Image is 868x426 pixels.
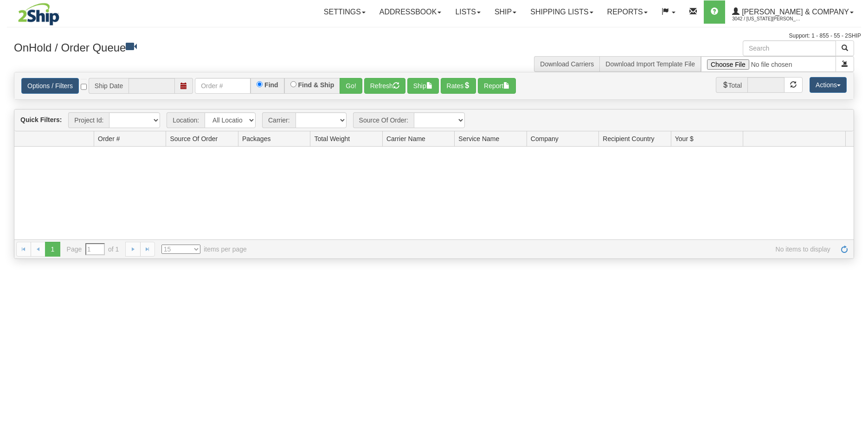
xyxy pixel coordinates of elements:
[448,0,487,24] a: Lists
[605,60,695,68] a: Download Import Template File
[540,60,594,68] a: Download Carriers
[836,40,854,56] button: Search
[14,110,854,131] div: grid toolbar
[298,82,334,88] label: Find & Ship
[167,112,205,128] span: Location:
[531,134,559,143] span: Company
[170,134,218,143] span: Source Of Order
[45,242,60,257] span: 1
[21,78,79,94] a: Options / Filters
[407,78,439,94] button: Ship
[68,112,109,128] span: Project Id:
[600,0,655,24] a: Reports
[7,2,71,26] img: logo3042.jpg
[603,134,654,143] span: Recipient Country
[837,242,852,257] a: Refresh
[810,77,847,93] button: Actions
[458,134,499,143] span: Service Name
[260,245,830,254] span: No items to display
[242,134,270,143] span: Packages
[701,56,836,72] input: Import
[353,112,414,128] span: Source Of Order:
[373,0,449,24] a: Addressbook
[264,82,278,88] label: Find
[739,8,849,16] span: [PERSON_NAME] & Company
[441,78,476,94] button: Rates
[523,0,600,24] a: Shipping lists
[743,40,836,56] input: Search
[20,115,62,124] label: Quick Filters:
[364,78,405,94] button: Refresh
[7,32,861,40] div: Support: 1 - 855 - 55 - 2SHIP
[161,245,247,254] span: items per page
[89,78,129,94] span: Ship Date
[317,0,373,24] a: Settings
[732,14,802,24] span: 3042 / [US_STATE][PERSON_NAME]
[14,40,427,54] h3: OnHold / Order Queue
[262,112,296,128] span: Carrier:
[725,0,861,24] a: [PERSON_NAME] & Company 3042 / [US_STATE][PERSON_NAME]
[340,78,362,94] button: Go!
[98,134,120,143] span: Order #
[488,0,523,24] a: Ship
[386,134,425,143] span: Carrier Name
[716,77,748,93] span: Total
[67,243,119,255] span: Page of 1
[314,134,350,143] span: Total Weight
[478,78,516,94] button: Report
[675,134,694,143] span: Your $
[195,78,251,94] input: Order #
